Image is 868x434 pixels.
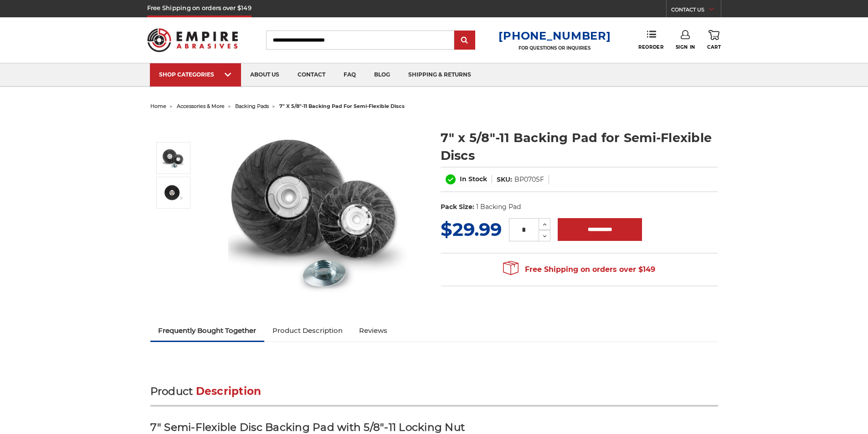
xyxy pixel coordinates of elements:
a: [PHONE_NUMBER] [498,29,611,42]
a: Reviews [351,321,395,341]
input: Submit [456,31,474,50]
dt: SKU: [497,175,512,184]
span: Cart [707,44,721,50]
dd: BP070SF [514,175,544,184]
a: about us [241,63,288,87]
dt: Pack Size: [441,202,474,212]
h1: 7" x 5/8"-11 Backing Pad for Semi-Flexible Discs [441,129,718,164]
span: 7" x 5/8"-11 backing pad for semi-flexible discs [279,103,405,109]
a: shipping & returns [399,63,480,87]
span: Sign In [676,44,695,50]
dd: 1 Backing Pad [476,202,521,212]
a: Reorder [638,30,663,50]
a: backing pads [235,103,269,109]
strong: 7" Semi-Flexible Disc Backing Pad with 5/8"-11 Locking Nut [150,421,465,434]
span: Product [150,385,193,398]
a: faq [334,63,365,87]
img: 7" x 5/8"-11 Backing Pad for Semi-Flexible Discs [162,181,185,204]
a: home [150,103,166,109]
span: In Stock [460,175,487,183]
a: Cart [707,30,721,50]
p: FOR QUESTIONS OR INQUIRIES [498,45,611,51]
a: CONTACT US [671,5,721,17]
img: 7" x 5/8"-11 Backing Pad for Semi-Flexible Discs [162,147,185,169]
a: Product Description [264,321,351,341]
span: Reorder [638,44,663,50]
img: 7" x 5/8"-11 Backing Pad for Semi-Flexible Discs [228,119,411,301]
a: Frequently Bought Together [150,321,265,341]
div: SHOP CATEGORIES [159,71,232,78]
a: contact [288,63,334,87]
span: Free Shipping on orders over $149 [503,260,655,279]
a: accessories & more [177,103,225,109]
span: $29.99 [441,218,502,240]
img: Empire Abrasives [147,22,238,58]
span: Description [196,385,262,398]
a: blog [365,63,399,87]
